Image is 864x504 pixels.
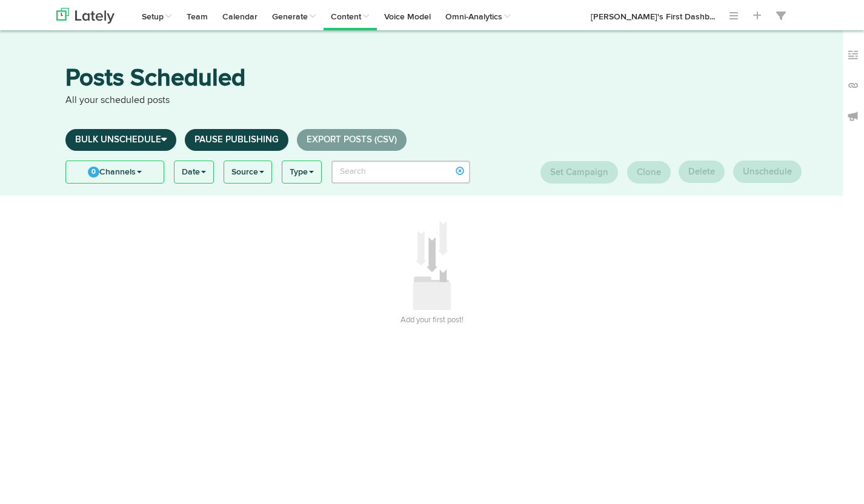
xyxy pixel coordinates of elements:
button: Unschedule [733,161,802,183]
a: Date [174,161,213,183]
img: links_off.svg [847,79,859,91]
img: logo_lately_bg_light.svg [56,8,115,24]
h3: Add your first post! [56,311,808,330]
span: 0 [88,167,99,177]
span: ... [709,13,715,21]
img: icon_add_something.svg [413,220,452,311]
img: keywords_off.svg [847,49,859,61]
a: Export Posts (CSV) [297,129,407,151]
h3: Posts Scheduled [65,67,799,94]
a: 0Channels [66,161,164,183]
span: Set Campaign [550,168,608,177]
button: Set Campaign [540,161,618,184]
a: Pause Publishing [185,129,288,151]
a: Bulk Unschedule [65,129,176,151]
p: All your scheduled posts [65,94,799,108]
button: Clone [627,161,671,184]
span: Clone [637,168,661,177]
a: Source [224,161,271,183]
input: Search [331,161,470,184]
button: Delete [679,161,725,183]
a: Type [282,161,321,183]
img: announcements_off.svg [847,110,859,122]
